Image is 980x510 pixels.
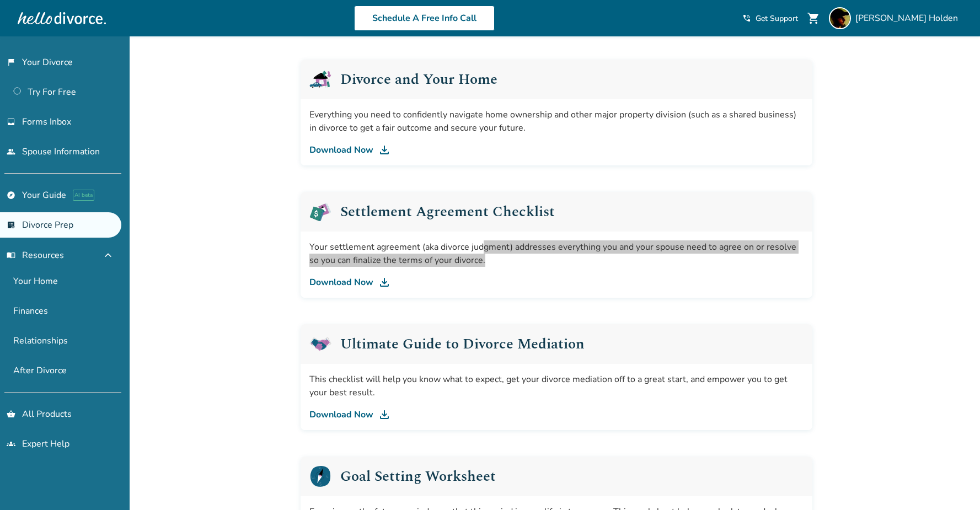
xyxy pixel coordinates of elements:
img: DL [378,408,391,421]
span: explore [7,191,15,200]
h2: Settlement Agreement Checklist [340,205,555,219]
a: Download Now [309,276,804,289]
span: menu_book [7,251,15,260]
img: DL [378,276,391,289]
img: Settlement Agreement Checklist [309,201,331,223]
img: DL [378,143,391,157]
span: Resources [7,249,64,261]
span: shopping_basket [7,410,15,418]
span: expand_less [101,249,115,262]
span: inbox [7,117,15,126]
span: people [7,147,15,156]
span: Get Support [756,13,798,24]
span: groups [7,439,15,448]
img: Divorce and Your Home [309,68,331,90]
a: Download Now [309,143,804,157]
img: Ultimate Guide to Divorce Mediation [309,333,331,355]
div: This checklist will help you know what to expect, get your divorce mediation off to a great start... [309,373,804,399]
h2: Goal Setting Worksheet [340,469,496,484]
span: flag_2 [7,58,15,67]
h2: Divorce and Your Home [340,72,497,87]
span: AI beta [73,190,94,201]
span: phone_in_talk [742,14,751,23]
span: Forms Inbox [22,116,71,128]
h2: Ultimate Guide to Divorce Mediation [340,337,585,351]
a: phone_in_talkGet Support [742,13,798,24]
iframe: Chat Widget [925,457,980,510]
img: Sam Holden [829,7,851,29]
span: list_alt_check [7,221,15,229]
div: Everything you need to confidently navigate home ownership and other major property division (suc... [309,108,804,135]
a: Download Now [309,408,804,421]
span: [PERSON_NAME] Holden [855,12,962,24]
div: Your settlement agreement (aka divorce judgment) addresses everything you and your spouse need to... [309,240,804,267]
img: Goal Setting Worksheet [309,465,331,487]
a: Schedule A Free Info Call [354,6,495,31]
span: shopping_cart [807,12,820,25]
